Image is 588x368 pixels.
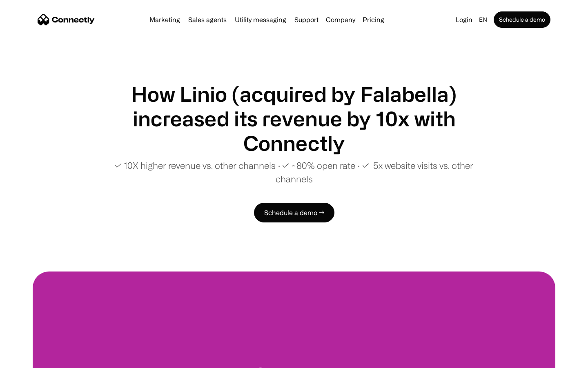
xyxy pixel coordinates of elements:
[146,16,183,23] a: Marketing
[254,203,334,222] a: Schedule a demo →
[479,14,487,25] div: en
[98,159,490,186] p: ✓ 10X higher revenue vs. other channels ∙ ✓ ~80% open rate ∙ ✓ 5x website visits vs. other channels
[494,11,550,28] a: Schedule a demo
[291,16,322,23] a: Support
[452,14,476,25] a: Login
[232,16,290,23] a: Utility messaging
[16,354,49,365] ul: Language list
[8,353,49,365] aside: Language selected: English
[185,16,230,23] a: Sales agents
[98,82,490,155] h1: How Linio (acquired by Falabella) increased its revenue by 10x with Connectly
[326,14,355,25] div: Company
[359,16,388,23] a: Pricing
